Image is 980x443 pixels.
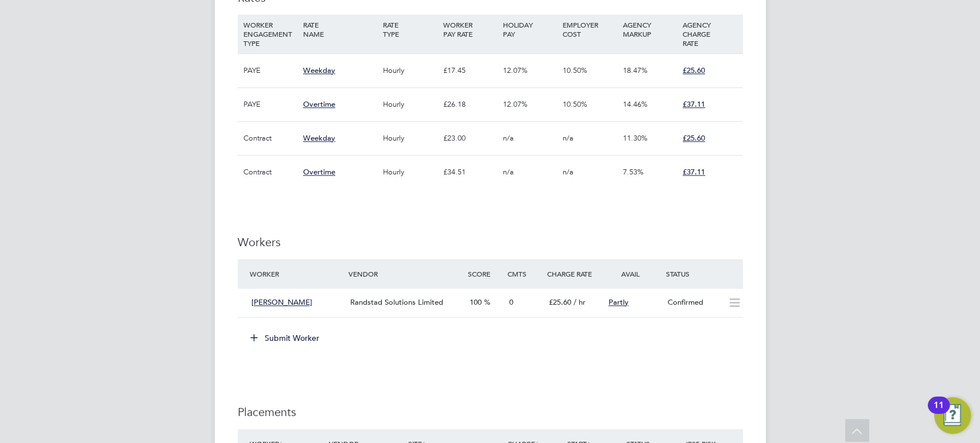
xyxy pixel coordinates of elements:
div: Hourly [380,156,440,189]
span: Randstad Solutions Limited [350,297,443,307]
span: [PERSON_NAME] [251,297,312,307]
div: Vendor [346,263,464,284]
div: £17.45 [440,54,499,87]
div: Status [663,263,742,284]
span: Partly [609,297,629,307]
button: Open Resource Center, 11 new notifications [934,397,971,434]
div: Contract [241,122,300,155]
span: 0 [509,297,513,307]
div: Hourly [380,54,440,87]
h3: Placements [238,405,743,419]
span: Overtime [303,167,335,177]
div: WORKER ENGAGEMENT TYPE [241,14,300,53]
span: / hr [574,297,586,307]
span: £37.11 [683,167,705,177]
h3: Workers [238,235,743,250]
span: £25.60 [683,133,705,143]
span: £25.60 [683,65,705,75]
div: Cmts [505,263,544,284]
div: Charge Rate [544,263,604,284]
span: £37.11 [683,99,705,109]
div: RATE TYPE [380,14,440,44]
div: HOLIDAY PAY [500,14,560,44]
div: AGENCY CHARGE RATE [680,14,739,53]
span: Weekday [303,133,335,143]
span: 11.30% [623,133,648,143]
div: AGENCY MARKUP [620,14,680,44]
span: 18.47% [623,65,648,75]
div: £26.18 [440,88,499,121]
div: Worker [247,263,346,284]
div: PAYE [241,88,300,121]
span: 7.53% [623,167,644,177]
span: Weekday [303,65,335,75]
span: 10.50% [563,65,587,75]
span: n/a [503,133,514,143]
span: 12.07% [503,99,528,109]
div: Confirmed [663,293,723,312]
div: PAYE [241,54,300,87]
span: Overtime [303,99,335,109]
span: 14.46% [623,99,648,109]
button: Submit Worker [242,329,328,347]
div: EMPLOYER COST [560,14,619,44]
div: Score [465,263,505,284]
div: WORKER PAY RATE [440,14,499,44]
div: RATE NAME [300,14,380,44]
div: Hourly [380,122,440,155]
span: 100 [470,297,482,307]
div: 11 [933,405,944,420]
div: Hourly [380,88,440,121]
span: n/a [563,167,574,177]
span: 10.50% [563,99,587,109]
span: n/a [563,133,574,143]
span: 12.07% [503,65,528,75]
div: Contract [241,156,300,189]
div: Avail [604,263,664,284]
span: n/a [503,167,514,177]
span: £25.60 [549,297,571,307]
div: £34.51 [440,156,499,189]
div: £23.00 [440,122,499,155]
